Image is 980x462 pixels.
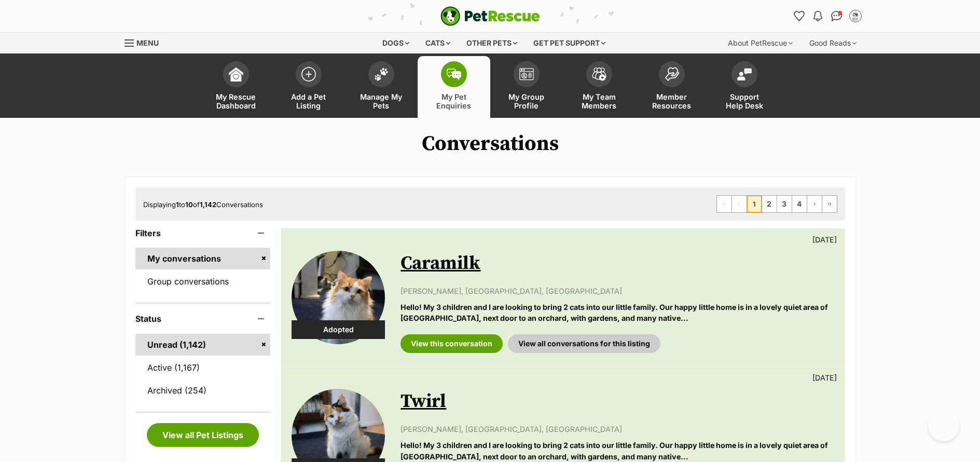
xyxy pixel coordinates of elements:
[459,33,524,53] div: Other pets
[358,92,405,110] span: Manage My Pets
[563,56,636,118] a: My Team Members
[401,440,834,462] p: Hello! My 3 children and I are looking to bring 2 cats into our little family. Our happy little h...
[850,11,861,21] img: Belle Vie Animal Rescue profile pic
[147,423,259,447] a: View all Pet Listings
[807,196,822,212] a: Next page
[401,252,480,275] a: Caramilk
[716,195,837,213] nav: Pagination
[292,320,385,339] div: Adopted
[490,56,563,118] a: My Group Profile
[143,200,263,209] span: Displaying to of Conversations
[135,314,271,323] header: Status
[648,92,695,110] span: Member Resources
[135,357,271,378] a: Active (1,167)
[431,92,477,110] span: My Pet Enquiries
[747,196,762,212] span: Page 1
[762,196,777,212] a: Page 2
[401,286,834,296] p: [PERSON_NAME], [GEOGRAPHIC_DATA], [GEOGRAPHIC_DATA]
[135,334,271,356] a: Unread (1,142)
[185,200,193,209] strong: 10
[135,270,271,292] a: Group conversations
[802,33,864,53] div: Good Reads
[665,67,679,81] img: member-resources-icon-8e73f808a243e03378d46382f2149f9095a855e16c252ad45f914b54edf8863c.svg
[519,68,534,80] img: group-profile-icon-3fa3cf56718a62981997c0bc7e787c4b2cf8bcc04b72c1350f741eb67cf2f40e.svg
[440,6,540,26] img: logo-e224e6f780fb5917bec1dbf3a21bbac754714ae5b6737aabdf751b685950b380.svg
[401,334,503,353] a: View this conversation
[847,8,864,24] button: My account
[440,6,540,26] a: PetRescue
[272,56,345,118] a: Add a Pet Listing
[213,92,259,110] span: My Rescue Dashboard
[812,234,837,245] p: [DATE]
[135,228,271,238] header: Filters
[592,67,606,81] img: team-members-icon-5396bd8760b3fe7c0b43da4ab00e1e3bb1a5d9ba89233759b79545d2d3fc5d0d.svg
[822,196,837,212] a: Last page
[285,92,332,110] span: Add a Pet Listing
[229,67,243,81] img: dashboard-icon-eb2f2d2d3e046f16d808141f083e7271f6b2e854fb5c12c21221c1fb7104beca.svg
[792,196,807,212] a: Page 4
[576,92,623,110] span: My Team Members
[812,372,837,383] p: [DATE]
[176,200,179,209] strong: 1
[508,334,660,353] a: View all conversations for this listing
[135,248,271,269] a: My conversations
[292,251,385,344] img: Caramilk
[831,11,842,21] img: chat-41dd97257d64d25036548639549fe6c8038ab92f7586957e7f3b1b290dea8141.svg
[401,390,446,413] a: Twirl
[125,33,166,51] a: Menu
[791,8,864,24] ul: Account quick links
[829,8,845,24] a: Conversations
[777,196,792,212] a: Page 3
[717,196,731,212] span: First page
[721,92,768,110] span: Support Help Desk
[401,424,834,434] p: [PERSON_NAME], [GEOGRAPHIC_DATA], [GEOGRAPHIC_DATA]
[810,8,826,24] button: Notifications
[813,11,822,21] img: notifications-46538b983faf8c2785f20acdc204bb7945ddae34d4c08c2a6579f10ce5e182be.svg
[136,38,159,47] span: Menu
[721,33,800,53] div: About PetRescue
[447,69,461,80] img: pet-enquiries-icon-7e3ad2cf08bfb03b45e93fb7055b45f3efa6380592205ae92323e6603595dc1f.svg
[135,379,271,401] a: Archived (254)
[708,56,781,118] a: Support Help Desk
[401,302,834,324] p: Hello! My 3 children and I are looking to bring 2 cats into our little family. Our happy little h...
[737,68,752,80] img: help-desk-icon-fdf02630f3aa405de69fd3d07c3f3aa587a6932b1a1747fa1d2bba05be0121f9.svg
[928,410,959,441] iframe: Help Scout Beacon - Open
[418,56,490,118] a: My Pet Enquiries
[200,56,272,118] a: My Rescue Dashboard
[301,67,316,81] img: add-pet-listing-icon-0afa8454b4691262ce3f59096e99ab1cd57d4a30225e0717b998d2c9b9846f56.svg
[374,67,389,81] img: manage-my-pets-icon-02211641906a0b7f246fdf0571729dbe1e7629f14944591b6c1af311fb30b64b.svg
[636,56,708,118] a: Member Resources
[200,200,216,209] strong: 1,142
[503,92,550,110] span: My Group Profile
[375,33,417,53] div: Dogs
[345,56,418,118] a: Manage My Pets
[791,8,808,24] a: Favourites
[526,33,613,53] div: Get pet support
[732,196,747,212] span: Previous page
[418,33,458,53] div: Cats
